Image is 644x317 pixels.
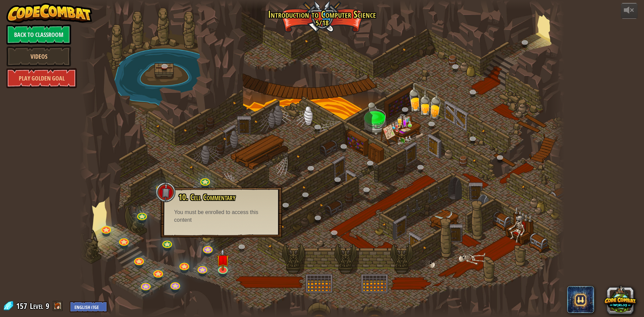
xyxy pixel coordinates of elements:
a: Play Golden Goal [6,68,77,88]
div: You must be enrolled to access this content [174,209,269,224]
span: Level [30,301,43,312]
span: 9 [46,301,49,311]
img: level-banner-unstarted.png [216,248,229,271]
a: Back to Classroom [6,24,71,45]
span: 157 [16,301,29,311]
img: CodeCombat - Learn how to code by playing a game [6,3,92,23]
button: Adjust volume [621,3,638,19]
a: Videos [6,46,71,66]
span: 10. Cell Commentary [178,192,235,203]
